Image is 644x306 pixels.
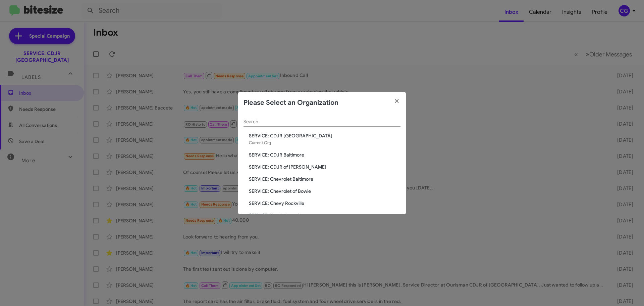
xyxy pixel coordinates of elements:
span: Current Org [249,140,271,145]
span: SERVICE: Honda Laurel [249,212,400,219]
span: SERVICE: CDJR [GEOGRAPHIC_DATA] [249,132,400,139]
span: SERVICE: CDJR Baltimore [249,151,400,158]
h2: Please Select an Organization [244,97,338,108]
span: SERVICE: Chevrolet Baltimore [249,176,400,182]
span: SERVICE: Chevrolet of Bowie [249,188,400,194]
span: SERVICE: CDJR of [PERSON_NAME] [249,164,400,170]
span: SERVICE: Chevy Rockville [249,200,400,207]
